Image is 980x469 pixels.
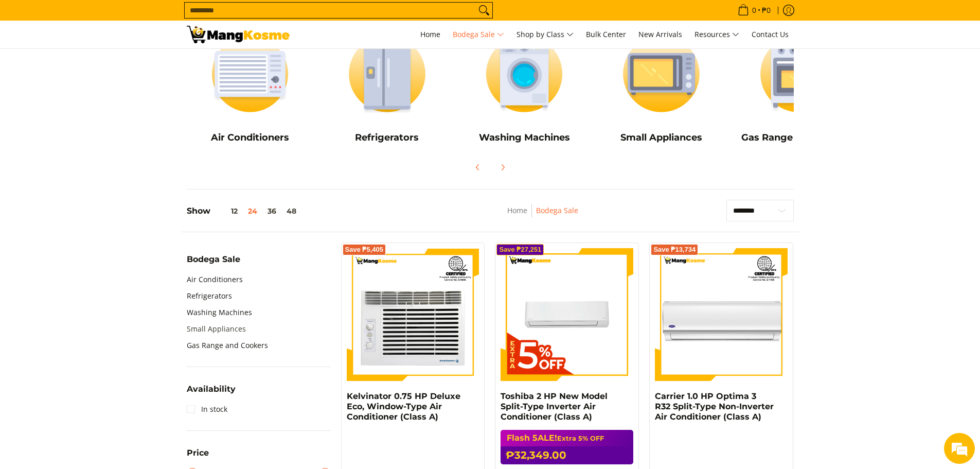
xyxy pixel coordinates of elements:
[262,207,281,215] button: 36
[187,449,209,465] summary: Open
[347,391,460,422] a: Kelvinator 0.75 HP Deluxe Eco, Window-Type Air Conditioner (Class A)
[476,3,492,18] button: Search
[598,132,725,144] h5: Small Appliances
[300,21,794,48] nav: Main Menu
[448,21,509,48] a: Bodega Sale
[655,248,788,381] img: Carrier 1.0 HP Optima 3 R32 Split-Type Non-Inverter Air Conditioner (Class A)
[461,132,588,144] h5: Washing Machines
[187,304,252,321] a: Washing Machines
[467,156,489,179] button: Previous
[210,207,243,215] button: 12
[441,204,644,228] nav: Breadcrumbs
[187,271,243,288] a: Air Conditioners
[499,247,541,253] span: Save ₱27,251
[501,446,633,464] h6: ₱32,349.00
[187,401,227,418] a: In stock
[689,21,744,48] a: Resources
[243,207,262,215] button: 24
[752,29,789,39] span: Contact Us
[281,207,301,215] button: 48
[420,29,440,39] span: Home
[633,21,687,48] a: New Arrivals
[324,26,451,151] a: Refrigerators Refrigerators
[760,7,772,14] span: ₱0
[501,248,633,381] img: Toshiba 2 HP New Model Split-Type Inverter Air Conditioner (Class A)
[187,26,314,151] a: Air Conditioners Air Conditioners
[187,26,314,121] img: Air Conditioners
[735,132,862,144] h5: Gas Range and Cookers
[461,26,588,151] a: Washing Machines Washing Machines
[655,391,774,422] a: Carrier 1.0 HP Optima 3 R32 Split-Type Non-Inverter Air Conditioner (Class A)
[598,26,725,151] a: Small Appliances Small Appliances
[187,337,268,354] a: Gas Range and Cookers
[536,205,578,215] a: Bodega Sale
[735,26,862,121] img: Cookers
[187,321,246,337] a: Small Appliances
[638,29,682,39] span: New Arrivals
[653,247,696,253] span: Save ₱13,734
[461,26,588,121] img: Washing Machines
[324,132,451,144] h5: Refrigerators
[501,391,608,422] a: Toshiba 2 HP New Model Split-Type Inverter Air Conditioner (Class A)
[751,7,758,14] span: 0
[694,28,739,41] span: Resources
[453,28,504,41] span: Bodega Sale
[187,206,301,216] h5: Show
[491,156,514,179] button: Next
[516,28,574,41] span: Shop by Class
[735,26,862,151] a: Cookers Gas Range and Cookers
[187,385,236,401] summary: Open
[187,255,240,271] summary: Open
[598,26,725,121] img: Small Appliances
[586,29,626,39] span: Bulk Center
[581,21,631,48] a: Bulk Center
[187,385,236,393] span: Availability
[347,248,479,381] img: Kelvinator 0.75 HP Deluxe Eco, Window-Type Air Conditioner (Class A)
[187,132,314,144] h5: Air Conditioners
[187,26,290,43] img: Bodega Sale l Mang Kosme: Cost-Efficient &amp; Quality Home Appliances
[324,26,451,121] img: Refrigerators
[345,247,384,253] span: Save ₱5,405
[187,255,240,264] span: Bodega Sale
[507,205,527,215] a: Home
[187,449,209,457] span: Price
[187,288,232,304] a: Refrigerators
[746,21,794,48] a: Contact Us
[735,5,774,16] span: •
[511,21,579,48] a: Shop by Class
[415,21,446,48] a: Home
